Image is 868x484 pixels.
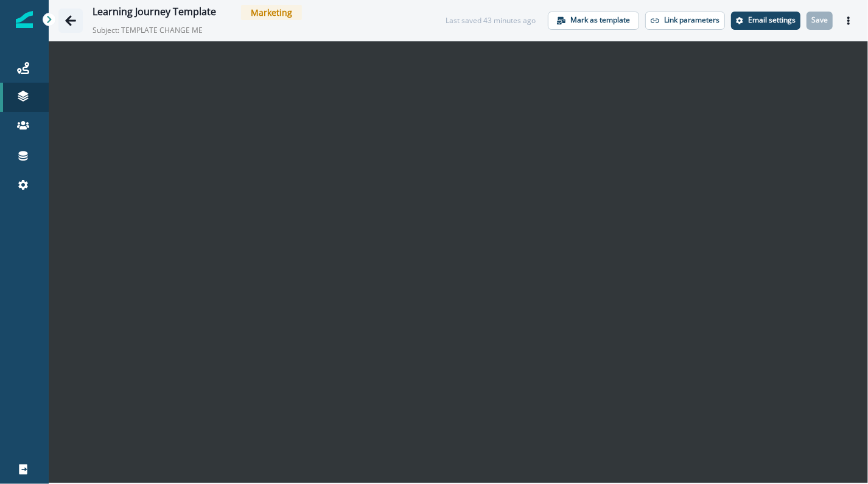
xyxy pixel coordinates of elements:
[645,12,725,30] button: Link parameters
[241,5,302,20] span: Marketing
[93,20,214,36] p: Subject: TEMPLATE CHANGE ME
[446,15,536,26] div: Last saved 43 minutes ago
[548,12,639,30] button: Mark as template
[570,16,630,24] p: Mark as template
[748,16,796,24] p: Email settings
[807,12,833,30] button: Save
[811,16,828,24] p: Save
[93,6,216,19] div: Learning Journey Template
[731,12,800,30] button: Settings
[839,12,858,30] button: Actions
[16,11,33,28] img: Inflection
[664,16,719,24] p: Link parameters
[58,9,83,33] button: Go back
